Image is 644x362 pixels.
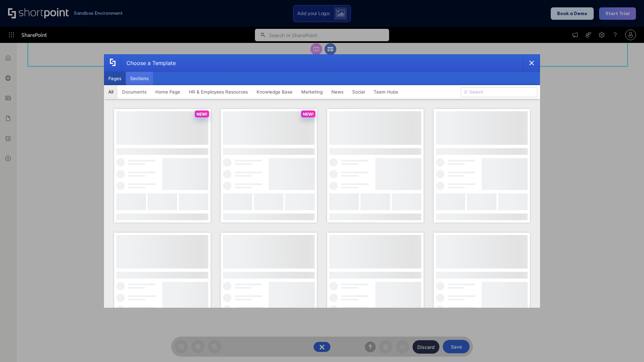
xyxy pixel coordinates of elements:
button: All [104,85,118,99]
button: Pages [104,72,126,85]
p: NEW! [303,112,314,117]
div: template selector [104,54,540,308]
button: Knowledge Base [252,85,297,99]
button: Marketing [297,85,327,99]
p: NEW! [197,112,207,117]
button: Home Page [151,85,184,99]
button: Documents [118,85,151,99]
input: Search [461,87,537,97]
button: Team Hubs [369,85,402,99]
button: Sections [126,72,153,85]
div: Choose a Template [121,55,176,71]
button: HR & Employees Resources [184,85,252,99]
button: News [327,85,348,99]
iframe: Chat Widget [610,330,644,362]
button: Social [348,85,369,99]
